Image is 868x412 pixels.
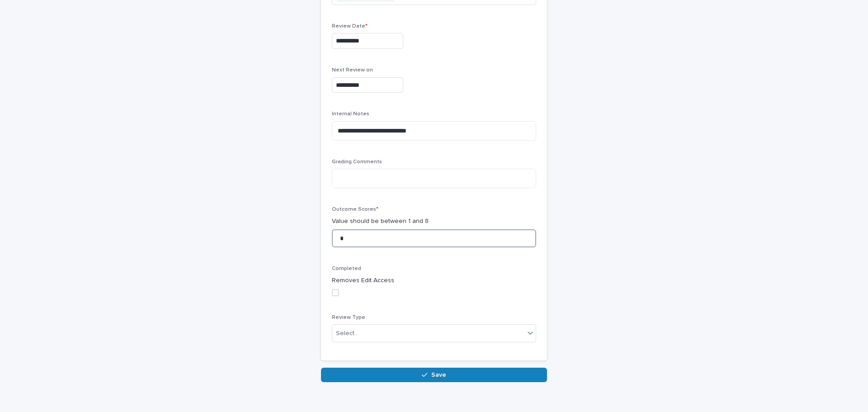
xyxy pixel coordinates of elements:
span: Save [431,372,446,378]
span: Internal Notes [332,111,369,117]
div: Select... [336,329,359,338]
span: Next Review on [332,67,373,73]
span: Completed [332,266,361,271]
p: Removes Edit Access [332,276,536,285]
span: Review Date [332,24,368,29]
p: Value should be between 1 and 8 [332,217,536,226]
button: Save [321,368,547,382]
span: Grading Comments [332,159,382,165]
span: Review Type [332,315,365,320]
span: Outcome Scores [332,207,378,212]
